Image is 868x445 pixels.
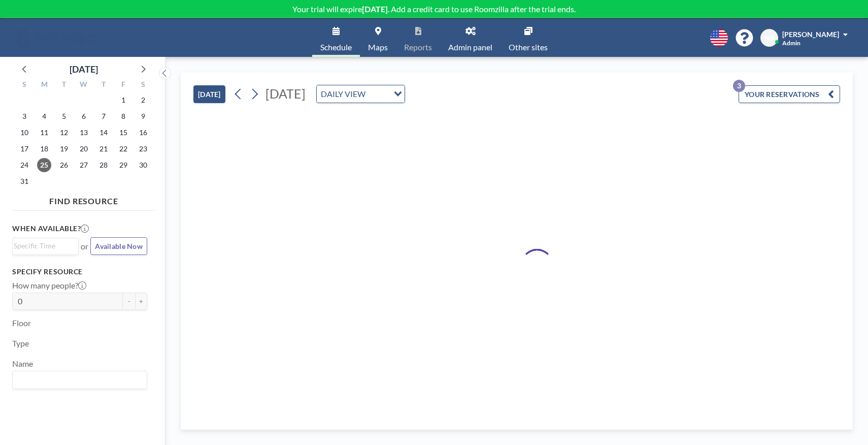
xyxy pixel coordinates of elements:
button: - [123,293,135,310]
span: Monday, August 11, 2025 [37,125,51,140]
span: Reports [404,43,432,51]
span: Saturday, August 16, 2025 [136,125,150,140]
div: T [93,79,113,92]
button: [DATE] [193,85,225,103]
span: Saturday, August 9, 2025 [136,109,150,123]
a: Other sites [500,19,556,57]
div: S [133,79,153,92]
span: Tuesday, August 19, 2025 [57,142,71,156]
button: YOUR RESERVATIONS3 [739,85,840,103]
span: Wednesday, August 13, 2025 [77,125,91,140]
div: F [113,79,133,92]
span: Wednesday, August 6, 2025 [77,109,91,123]
h3: Specify resource [12,267,147,276]
span: Monday, August 25, 2025 [37,158,51,172]
a: Maps [360,19,396,57]
span: Admin panel [448,43,492,51]
span: Sunday, August 31, 2025 [17,174,31,188]
span: Sunday, August 3, 2025 [17,109,31,123]
div: T [54,79,74,92]
div: S [15,79,35,92]
b: [DATE] [362,4,388,14]
span: Wednesday, August 27, 2025 [77,158,91,172]
span: Tuesday, August 5, 2025 [57,109,71,123]
label: Type [12,338,29,348]
button: + [135,293,147,310]
a: Admin panel [440,19,500,57]
span: Sunday, August 24, 2025 [17,158,31,172]
span: Admin [782,39,800,47]
div: M [35,79,54,92]
span: Friday, August 15, 2025 [116,125,130,140]
span: Maps [368,43,388,51]
button: Available Now [90,237,147,255]
span: Thursday, August 14, 2025 [96,125,111,140]
span: Other sites [509,43,548,51]
span: Sunday, August 10, 2025 [17,125,31,140]
span: Saturday, August 23, 2025 [136,142,150,156]
span: Friday, August 1, 2025 [116,93,130,107]
input: Search for option [14,373,141,387]
span: [DATE] [265,86,306,101]
a: Schedule [312,19,360,57]
span: Sunday, August 17, 2025 [17,142,31,156]
span: DAILY VIEW [319,87,368,101]
span: Thursday, August 21, 2025 [96,142,111,156]
div: Search for option [13,238,78,253]
span: Tuesday, August 26, 2025 [57,158,71,172]
a: Reports [396,19,440,57]
span: Friday, August 8, 2025 [116,109,130,123]
label: Floor [12,318,31,328]
div: Search for option [13,371,147,389]
span: Friday, August 22, 2025 [116,142,130,156]
span: NB [764,34,775,43]
span: Monday, August 18, 2025 [37,142,51,156]
span: Wednesday, August 20, 2025 [77,142,91,156]
h4: FIND RESOURCE [12,192,155,206]
span: Tuesday, August 12, 2025 [57,125,71,140]
div: Search for option [317,85,405,103]
span: Friday, August 29, 2025 [116,158,130,172]
span: [PERSON_NAME] [782,30,839,39]
label: How many people? [12,280,86,291]
span: Thursday, August 28, 2025 [96,158,111,172]
div: W [74,79,94,92]
span: Thursday, August 7, 2025 [96,109,111,123]
div: [DATE] [70,62,98,76]
span: or [81,241,88,251]
span: Schedule [320,43,352,51]
span: Available Now [95,242,143,250]
span: Saturday, August 30, 2025 [136,158,150,172]
p: 3 [733,80,745,92]
img: organization-logo [16,28,96,48]
input: Search for option [369,87,388,101]
span: Monday, August 4, 2025 [37,109,51,123]
label: Name [12,359,33,369]
span: Saturday, August 2, 2025 [136,93,150,107]
input: Search for option [14,240,73,251]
